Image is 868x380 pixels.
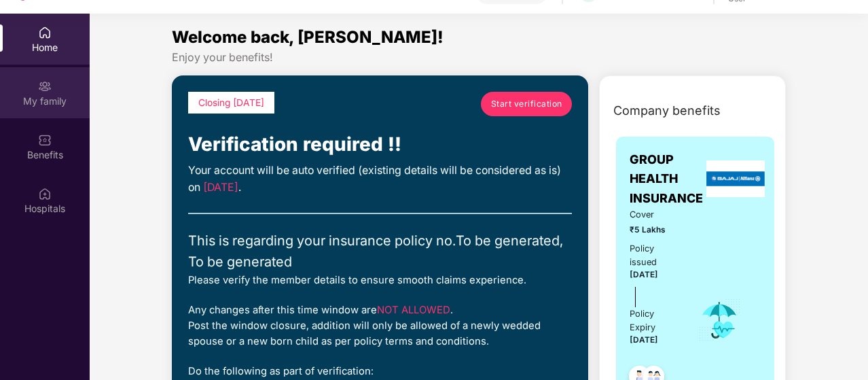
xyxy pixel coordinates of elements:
[630,208,679,222] span: Cover
[38,26,52,39] img: svg+xml;base64,PHN2ZyBpZD0iSG9tZSIgeG1sbnM9Imh0dHA6Ly93d3cudzMub3JnLzIwMDAvc3ZnIiB3aWR0aD0iMjAiIG...
[198,97,264,108] span: Closing [DATE]
[188,162,572,196] div: Your account will be auto verified (existing details will be considered as is) on .
[203,181,238,194] span: [DATE]
[630,224,679,237] span: ₹5 Lakhs
[491,97,562,110] span: Start verification
[630,150,703,208] span: GROUP HEALTH INSURANCE
[630,270,658,279] span: [DATE]
[172,27,444,47] span: Welcome back, [PERSON_NAME]!
[613,101,721,120] span: Company benefits
[188,303,572,350] div: Any changes after this time window are . Post the window closure, addition will only be allowed o...
[630,335,658,345] span: [DATE]
[38,80,52,93] img: svg+xml;base64,PHN2ZyB3aWR0aD0iMjAiIGhlaWdodD0iMjAiIHZpZXdCb3g9IjAgMCAyMCAyMCIgZmlsbD0ibm9uZSIgeG...
[698,298,742,343] img: icon
[172,50,786,65] div: Enjoy your benefits!
[377,304,450,316] span: NOT ALLOWED
[481,92,572,116] a: Start verification
[38,187,52,201] img: svg+xml;base64,PHN2ZyBpZD0iSG9zcGl0YWxzIiB4bWxucz0iaHR0cDovL3d3dy53My5vcmcvMjAwMC9zdmciIHdpZHRoPS...
[188,273,572,288] div: Please verify the member details to ensure smooth claims experience.
[38,133,52,147] img: svg+xml;base64,PHN2ZyBpZD0iQmVuZWZpdHMiIHhtbG5zPSJodHRwOi8vd3d3LnczLm9yZy8yMDAwL3N2ZyIgd2lkdGg9Ij...
[188,230,572,273] div: This is regarding your insurance policy no. To be generated, To be generated
[188,130,572,160] div: Verification required !!
[706,160,765,197] img: insurerLogo
[630,242,679,269] div: Policy issued
[630,307,679,334] div: Policy Expiry
[188,364,572,379] div: Do the following as part of verification:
